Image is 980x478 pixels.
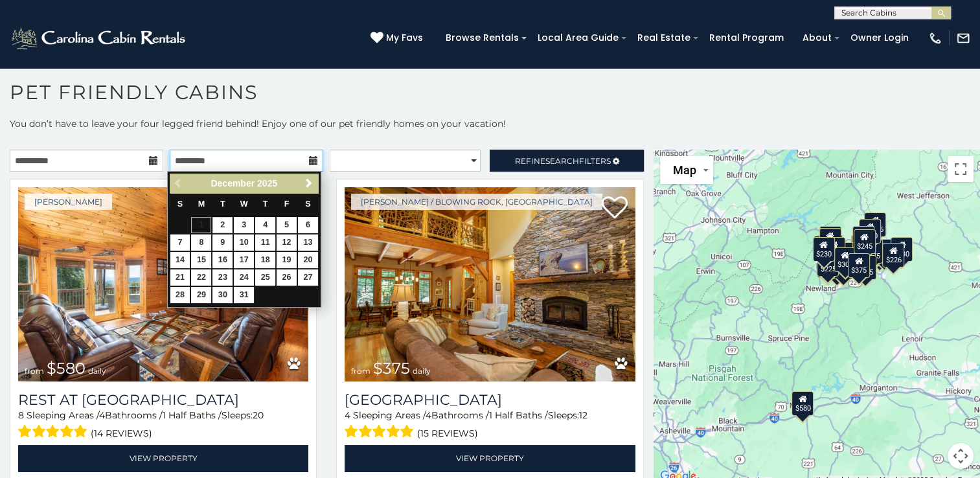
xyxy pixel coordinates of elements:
a: 3 [234,217,254,233]
a: 16 [212,252,233,268]
span: daily [88,366,106,376]
span: 4 [426,409,431,421]
span: (15 reviews) [417,425,478,442]
span: Refine Filters [515,156,611,166]
div: $930 [891,237,913,262]
a: 17 [234,252,254,268]
a: 4 [255,217,275,233]
a: [GEOGRAPHIC_DATA] [345,391,635,409]
img: Rest at Mountain Crest [18,187,308,381]
div: $310 [819,227,841,252]
span: 1 Half Baths / [489,409,548,421]
span: 8 [18,409,24,421]
span: 2025 [257,178,277,188]
a: Rest at [GEOGRAPHIC_DATA] [18,391,308,409]
a: 8 [191,234,211,251]
a: 21 [170,269,190,286]
div: $230 [812,237,834,262]
button: Toggle fullscreen view [948,156,974,182]
a: Rental Program [703,28,790,48]
a: [PERSON_NAME] [25,194,112,210]
a: 2 [212,217,233,233]
span: 20 [253,409,264,421]
a: 19 [277,252,297,268]
span: 1 Half Baths / [163,409,222,421]
a: [PERSON_NAME] / Blowing Rock, [GEOGRAPHIC_DATA] [351,194,602,210]
img: Mountain Song Lodge [345,187,635,381]
h3: Mountain Song Lodge [345,391,635,409]
a: Local Area Guide [531,28,625,48]
div: $525 [864,212,886,236]
div: $305 [834,247,856,271]
a: 7 [170,234,190,251]
a: 15 [191,252,211,268]
span: daily [413,366,431,376]
a: 12 [277,234,297,251]
span: Next [304,178,314,188]
span: 4 [99,409,105,421]
div: $375 [848,253,870,277]
div: $325 [819,228,841,253]
a: Mountain Song Lodge from $375 daily [345,187,635,381]
span: (14 reviews) [91,425,152,442]
span: Map [673,163,696,177]
a: Owner Login [844,28,915,48]
a: 13 [298,234,318,251]
img: phone-regular-white.png [928,31,942,45]
span: My Favs [386,31,423,45]
div: $320 [859,218,881,243]
div: $360 [852,225,874,250]
a: 23 [212,269,233,286]
span: Wednesday [240,199,248,209]
a: View Property [18,445,308,472]
a: 31 [234,287,254,303]
span: Tuesday [220,199,225,209]
div: Sleeping Areas / Bathrooms / Sleeps: [345,409,635,442]
a: 25 [255,269,275,286]
span: from [351,366,370,376]
div: $580 [792,391,814,415]
a: 18 [255,252,275,268]
span: Friday [284,199,290,209]
a: About [796,28,838,48]
div: $225 [817,252,839,277]
a: 5 [277,217,297,233]
a: 29 [191,287,211,303]
span: Search [545,156,579,166]
div: Sleeping Areas / Bathrooms / Sleeps: [18,409,308,442]
span: from [25,366,44,376]
a: View Property [345,445,635,472]
a: 10 [234,234,254,251]
div: $345 [832,255,854,279]
span: Sunday [177,199,183,209]
a: Browse Rentals [439,28,525,48]
div: $325 [819,226,841,251]
img: White-1-2.png [10,25,189,51]
span: $580 [47,359,85,378]
a: Next [301,176,317,192]
button: Map camera controls [948,443,974,469]
img: mail-regular-white.png [956,31,970,45]
span: $375 [373,359,410,378]
a: 27 [298,269,318,286]
div: $380 [873,238,895,263]
a: 24 [234,269,254,286]
a: 22 [191,269,211,286]
a: 28 [170,287,190,303]
a: 14 [170,252,190,268]
a: 9 [212,234,233,251]
a: 20 [298,252,318,268]
span: 12 [579,409,587,421]
span: Saturday [305,199,310,209]
div: $245 [854,229,876,254]
a: Rest at Mountain Crest from $580 daily [18,187,308,381]
span: Thursday [263,199,268,209]
div: $355 [816,253,838,278]
span: December [211,178,255,188]
div: $355 [854,255,876,280]
a: 30 [212,287,233,303]
a: RefineSearchFilters [490,150,643,172]
a: Real Estate [631,28,697,48]
span: Monday [198,199,205,209]
div: $226 [882,243,904,267]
